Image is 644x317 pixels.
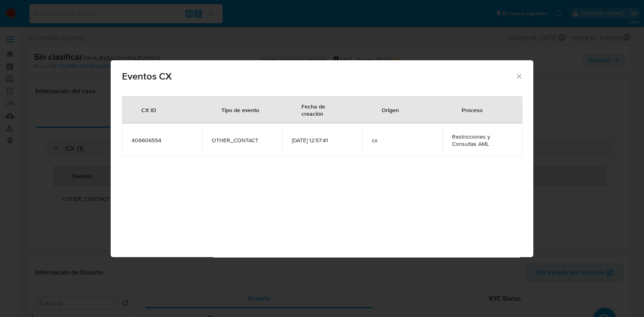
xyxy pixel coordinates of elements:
span: cx [372,137,433,144]
div: CX ID [132,100,166,119]
div: Fecha de creación [292,96,353,123]
span: OTHER_CONTACT [212,137,272,144]
button: Cerrar [515,72,522,80]
div: Origen [372,100,409,119]
span: 406606554 [132,137,192,144]
span: Eventos CX [122,72,515,81]
div: Tipo de evento [212,100,269,119]
span: [DATE] 12:57:41 [292,137,353,144]
div: Proceso [452,100,492,119]
span: Restricciones y Consultas AML [452,133,513,147]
